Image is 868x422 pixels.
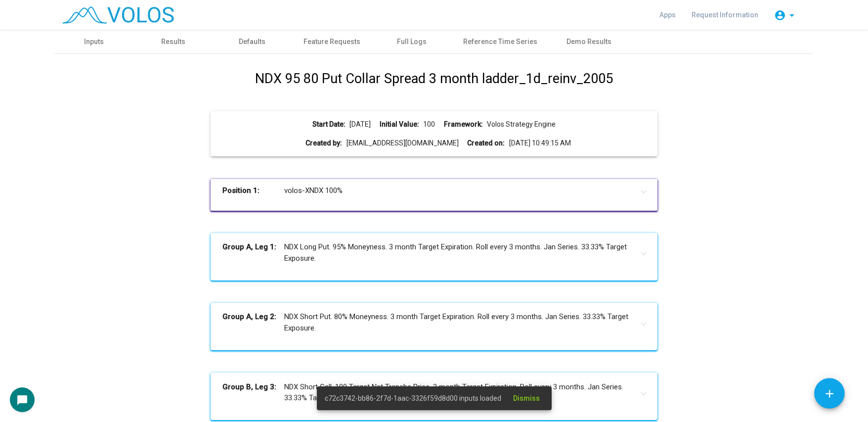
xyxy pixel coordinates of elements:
[786,9,798,21] mat-icon: arrow_drop_down
[222,185,284,196] b: Position 1:
[505,389,548,407] button: Dismiss
[467,138,505,148] b: Created on:
[463,37,537,47] div: Reference Time Series
[255,69,613,89] h1: NDX 95 80 Put Collar Spread 3 month ladder_1d_reinv_2005
[566,37,611,47] div: Demo Results
[211,179,657,203] mat-expansion-panel-header: Position 1:volos-XNDX 100%
[325,393,501,403] span: c72c3742-bb86-2f7d-1aac-3326f59d8d00 inputs loaded
[305,138,342,148] b: Created by:
[211,373,657,412] mat-expansion-panel-header: Group B, Leg 3:NDX Short Call. 100 Target Net Tranche Price. 3 month Target Expiration. Roll ever...
[211,273,657,281] div: Group A, Leg 1:NDX Long Put. 95% Moneyness. 3 month Target Expiration. Roll every 3 months. Jan S...
[684,6,766,24] a: Request Information
[823,387,836,400] mat-icon: add
[222,381,284,404] b: Group B, Leg 3:
[304,37,360,47] div: Feature Requests
[211,203,657,211] div: Position 1:volos-XNDX 100%
[239,37,265,47] div: Defaults
[380,119,419,130] b: Initial Value:
[211,303,657,342] mat-expansion-panel-header: Group A, Leg 2:NDX Short Put. 80% Moneyness. 3 month Target Expiration. Roll every 3 months. Jan ...
[211,412,657,420] div: Group B, Leg 3:NDX Short Call. 100 Target Net Tranche Price. 3 month Target Expiration. Roll ever...
[651,6,684,24] a: Apps
[692,11,758,19] span: Request Information
[218,119,649,130] div: [DATE] 100 Volos Strategy Engine
[312,119,346,130] b: Start Date:
[222,311,633,333] mat-panel-title: NDX Short Put. 80% Moneyness. 3 month Target Expiration. Roll every 3 months. Jan Series. 33.33% ...
[513,394,540,402] span: Dismiss
[16,394,28,406] mat-icon: chat_bubble
[222,241,284,264] b: Group A, Leg 1:
[222,381,633,404] mat-panel-title: NDX Short Call. 100 Target Net Tranche Price. 3 month Target Expiration. Roll every 3 months. Jan...
[218,138,649,148] div: [EMAIL_ADDRESS][DOMAIN_NAME] [DATE] 10:49:15 AM
[211,342,657,350] div: Group A, Leg 2:NDX Short Put. 80% Moneyness. 3 month Target Expiration. Roll every 3 months. Jan ...
[84,37,104,47] div: Inputs
[397,37,427,47] div: Full Logs
[222,311,284,333] b: Group A, Leg 2:
[444,119,483,130] b: Framework:
[211,233,657,273] mat-expansion-panel-header: Group A, Leg 1:NDX Long Put. 95% Moneyness. 3 month Target Expiration. Roll every 3 months. Jan S...
[222,185,633,196] mat-panel-title: volos-XNDX 100%
[659,11,676,19] span: Apps
[161,37,185,47] div: Results
[222,241,633,264] mat-panel-title: NDX Long Put. 95% Moneyness. 3 month Target Expiration. Roll every 3 months. Jan Series. 33.33% T...
[814,378,845,409] button: Add icon
[774,9,786,21] mat-icon: account_circle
